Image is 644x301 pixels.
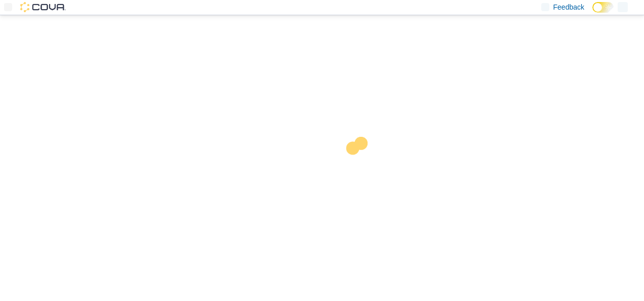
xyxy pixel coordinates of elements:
img: cova-loader [322,129,398,205]
span: Feedback [553,2,584,12]
img: Cova [20,2,66,12]
input: Dark Mode [592,2,614,13]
